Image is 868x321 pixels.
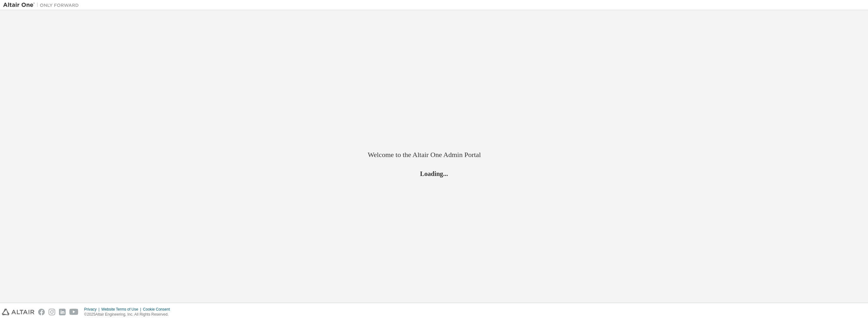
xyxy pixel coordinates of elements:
img: facebook.svg [38,309,45,315]
div: Website Terms of Use [101,307,143,312]
img: Altair One [3,2,82,8]
h2: Loading... [368,170,500,178]
img: youtube.svg [69,309,79,315]
h2: Welcome to the Altair One Admin Portal [368,150,500,159]
img: linkedin.svg [59,309,66,315]
div: Privacy [84,307,101,312]
p: © 2025 Altair Engineering, Inc. All Rights Reserved. [84,312,174,317]
img: instagram.svg [49,309,55,315]
div: Cookie Consent [143,307,173,312]
img: altair_logo.svg [2,309,34,315]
